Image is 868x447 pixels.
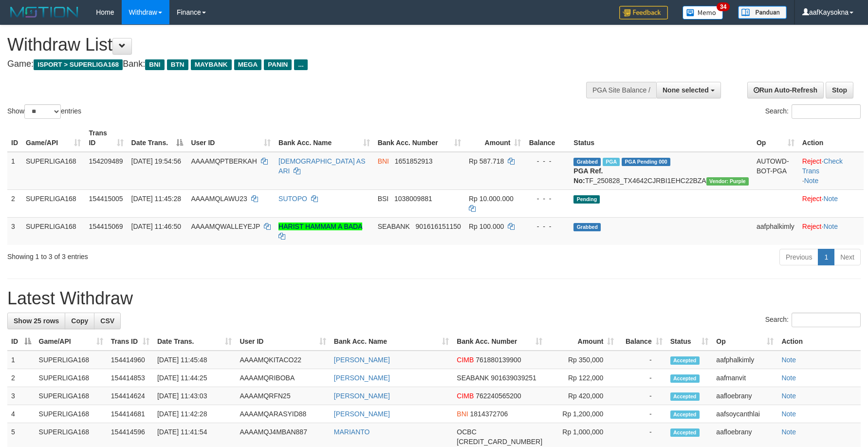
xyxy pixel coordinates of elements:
[476,356,521,364] span: Copy 761880139900 to clipboard
[747,82,824,98] a: Run Auto-Refresh
[7,333,35,351] th: ID: activate to sort column descending
[683,6,723,19] img: Button%20Memo.svg
[738,6,787,19] img: panduan.png
[85,124,127,152] th: Trans ID: activate to sort column ascending
[7,387,35,405] td: 3
[153,333,236,351] th: Date Trans.: activate to sort column ascending
[7,59,569,69] h4: Game: Bank:
[670,356,700,365] span: Accepted
[823,223,838,230] a: Note
[153,351,236,369] td: [DATE] 11:45:48
[236,369,330,387] td: AAAAMQRIBOBA
[670,428,700,437] span: Accepted
[798,217,864,245] td: ·
[781,410,796,418] a: Note
[22,217,85,245] td: SUPERLIGA168
[802,223,822,230] a: Reject
[7,104,81,119] label: Show entries
[470,410,508,418] span: Copy 1814372706 to clipboard
[706,177,749,186] span: Vendor URL: https://trx4.1velocity.biz
[457,392,474,400] span: CIMB
[798,152,864,190] td: · ·
[603,158,620,166] span: Marked by aafchhiseyha
[457,438,542,446] span: Copy 693816522488 to clipboard
[656,82,721,98] button: None selected
[191,157,257,165] span: AAAAMQPTBERKAH
[7,35,569,55] h1: Withdraw List
[457,356,474,364] span: CIMB
[753,152,798,190] td: AUTOWD-BOT-PGA
[14,317,59,325] span: Show 25 rows
[35,333,107,351] th: Game/API: activate to sort column ascending
[779,249,818,265] a: Previous
[802,195,822,203] a: Reject
[777,333,861,351] th: Action
[573,158,601,166] span: Grabbed
[395,157,433,165] span: Copy 1651852913 to clipboard
[107,351,153,369] td: 154414960
[546,369,618,387] td: Rp 122,000
[663,86,709,94] span: None selected
[330,333,453,351] th: Bank Acc. Name: activate to sort column ascending
[7,351,35,369] td: 1
[546,405,618,423] td: Rp 1,200,000
[546,351,618,369] td: Rp 350,000
[334,392,390,400] a: [PERSON_NAME]
[7,289,861,308] h1: Latest Withdraw
[525,124,570,152] th: Balance
[22,152,85,190] td: SUPERLIGA168
[153,387,236,405] td: [DATE] 11:43:03
[826,82,853,98] a: Stop
[378,195,389,203] span: BSI
[573,167,603,185] b: PGA Ref. No:
[7,189,22,217] td: 2
[586,82,656,98] div: PGA Site Balance /
[546,387,618,405] td: Rp 420,000
[546,333,618,351] th: Amount: activate to sort column ascending
[469,223,504,230] span: Rp 100.000
[264,59,292,70] span: PANIN
[618,405,666,423] td: -
[334,356,390,364] a: [PERSON_NAME]
[792,313,861,327] input: Search:
[573,223,601,231] span: Grabbed
[65,313,94,329] a: Copy
[7,5,81,19] img: MOTION_logo.png
[131,195,181,203] span: [DATE] 11:45:28
[618,387,666,405] td: -
[89,195,123,203] span: 154415005
[378,223,410,230] span: SEABANK
[107,369,153,387] td: 154414853
[94,313,121,329] a: CSV
[469,157,504,165] span: Rp 587.718
[22,124,85,152] th: Game/API: activate to sort column ascending
[469,195,514,203] span: Rp 10.000.000
[457,428,476,436] span: OCBC
[191,59,232,70] span: MAYBANK
[781,356,796,364] a: Note
[618,351,666,369] td: -
[191,195,247,203] span: AAAAMQLAWU23
[465,124,525,152] th: Amount: activate to sort column ascending
[529,156,566,166] div: - - -
[712,351,777,369] td: aafphalkimly
[476,392,521,400] span: Copy 762240565200 to clipboard
[804,177,819,185] a: Note
[792,104,861,119] input: Search:
[294,59,307,70] span: ...
[278,157,365,175] a: [DEMOGRAPHIC_DATA] AS ARI
[24,104,61,119] select: Showentries
[35,369,107,387] td: SUPERLIGA168
[529,194,566,204] div: - - -
[7,152,22,190] td: 1
[394,195,432,203] span: Copy 1038009881 to clipboard
[753,124,798,152] th: Op: activate to sort column ascending
[670,410,700,419] span: Accepted
[765,104,861,119] label: Search:
[570,124,753,152] th: Status
[107,387,153,405] td: 154414624
[334,374,390,382] a: [PERSON_NAME]
[7,217,22,245] td: 3
[374,124,465,152] th: Bank Acc. Number: activate to sort column ascending
[7,369,35,387] td: 2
